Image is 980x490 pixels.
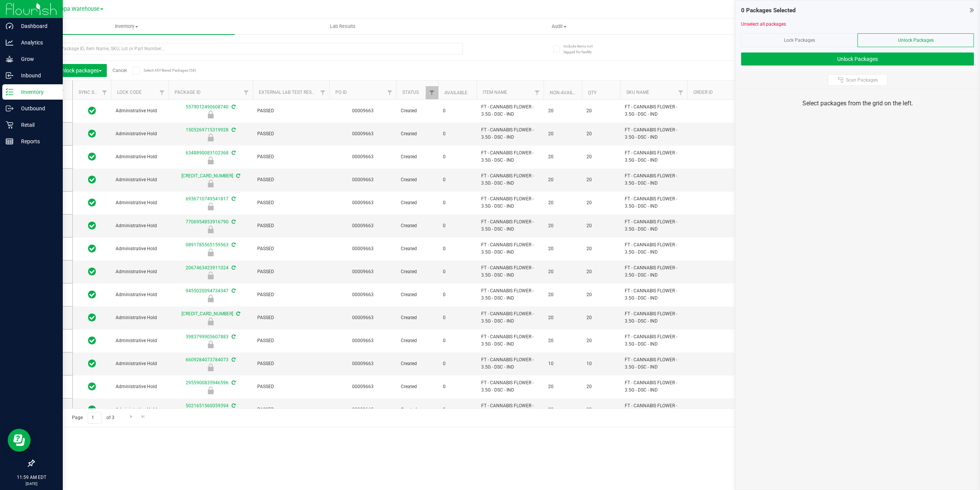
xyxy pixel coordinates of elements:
span: FT - CANNABIS FLOWER - 3.5G - DSC - IND [625,126,683,141]
span: PASSED [257,199,325,206]
span: 20 [586,130,616,138]
span: 20 [548,268,577,275]
a: Status [402,90,419,95]
span: PASSED [257,383,325,390]
span: 0 [443,199,472,206]
span: 20 [586,314,616,321]
span: 20 [548,291,577,298]
span: Scan Packages [846,77,878,83]
span: Administrative Hold [116,383,164,390]
span: 20 [586,199,616,206]
span: FT - CANNABIS FLOWER - 3.5G - DSC - IND [481,264,539,279]
div: Administrative Hold [167,111,254,118]
span: In Sync [88,128,96,139]
div: Administrative Hold [167,318,254,325]
span: 20 [548,406,577,413]
span: Administrative Hold [116,107,164,115]
inline-svg: Reports [6,138,13,145]
span: Sync from Compliance System [230,219,235,225]
span: 10 [586,360,616,367]
span: PASSED [257,406,325,413]
p: 11:59 AM EDT [3,474,59,481]
p: Grow [13,54,59,64]
span: 0 [443,291,472,298]
span: In Sync [88,404,96,415]
span: Created [401,107,434,115]
span: 20 [548,314,577,321]
a: Go to the last page [138,412,149,422]
inline-svg: Retail [6,121,13,129]
span: Sync from Compliance System [230,357,235,362]
span: PASSED [257,222,325,229]
a: 6348890083102368 [186,150,229,156]
span: FT - CANNABIS FLOWER - 3.5G - DSC - IND [625,356,683,371]
span: 20 [548,153,577,161]
a: Non-Available [550,90,584,95]
span: In Sync [88,151,96,162]
span: FT - CANNABIS FLOWER - 3.5G - DSC - IND [625,310,683,325]
a: 5021651560059394 [186,403,229,408]
a: Filter [531,86,544,99]
inline-svg: Outbound [6,105,13,112]
span: 20 [586,153,616,161]
span: Select All Filtered Packages (58) [144,68,182,72]
span: FT - CANNABIS FLOWER - 3.5G - DSC - IND [481,379,539,394]
span: Created [401,291,434,298]
a: Qty [588,90,596,95]
a: 2067463423911024 [186,265,229,270]
span: Lab Results [320,23,366,30]
span: Sync from Compliance System [230,403,235,408]
span: In Sync [88,174,96,185]
inline-svg: Inventory [6,88,13,96]
a: 1505269715319928 [186,127,229,133]
span: 20 [586,107,616,115]
input: 1 [88,412,101,424]
a: 5579012490608740 [186,104,229,110]
span: FT - CANNABIS FLOWER - 3.5G - DSC - IND [481,402,539,417]
a: Filter [732,86,745,99]
span: Sync from Compliance System [235,173,240,179]
a: Cancel [113,68,127,73]
span: Created [401,222,434,229]
span: In Sync [88,105,96,116]
inline-svg: Inbound [6,72,13,79]
span: Created [401,406,434,413]
iframe: Resource center [8,429,31,452]
a: 2955900835946596 [186,380,229,385]
span: Lock/Unlock packages [45,67,102,74]
div: Administrative Hold [167,157,254,164]
span: Created [401,245,434,252]
span: PASSED [257,314,325,321]
span: 20 [548,176,577,184]
a: Filter [675,86,687,99]
div: Administrative Hold [167,249,254,256]
span: 0 [443,383,472,390]
span: FT - CANNABIS FLOWER - 3.5G - DSC - IND [481,172,539,187]
span: Created [401,314,434,321]
a: Item Name [483,90,507,95]
span: 0 [443,130,472,138]
span: 0 [443,360,472,367]
span: Created [401,360,434,367]
span: FT - CANNABIS FLOWER - 3.5G - DSC - IND [481,126,539,141]
span: 0 [443,222,472,229]
span: Administrative Hold [116,130,164,138]
p: Analytics [13,38,59,47]
a: 00009663 [352,384,374,389]
span: PASSED [257,337,325,344]
span: PASSED [257,291,325,298]
a: Inventory Counts [668,18,884,34]
p: Reports [13,137,59,146]
span: FT - CANNABIS FLOWER - 3.5G - DSC - IND [481,310,539,325]
p: Inventory [13,87,59,97]
span: 0 [443,314,472,321]
span: Created [401,176,434,184]
span: FT - CANNABIS FLOWER - 3.5G - DSC - IND [481,149,539,164]
p: Dashboard [13,21,59,31]
span: In Sync [88,358,96,369]
span: Administrative Hold [116,314,164,321]
span: 20 [586,245,616,252]
span: 0 [443,337,472,344]
a: Filter [426,86,438,99]
span: Sync from Compliance System [230,265,235,270]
